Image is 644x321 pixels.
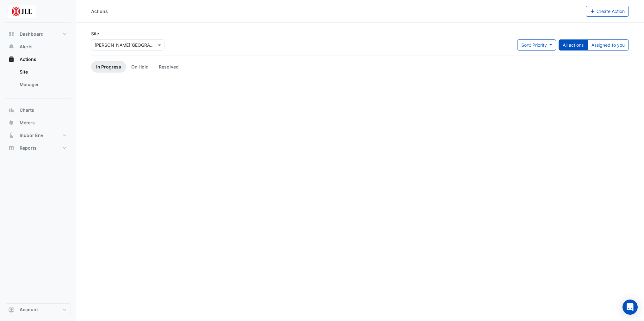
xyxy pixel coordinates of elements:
[15,78,71,91] a: Manager
[5,116,71,129] button: Meters
[91,61,126,73] a: In Progress
[5,303,71,316] button: Account
[20,56,36,62] span: Actions
[5,40,71,53] button: Alerts
[5,142,71,154] button: Reports
[8,120,15,126] app-icon: Meters
[91,30,99,37] label: Site
[20,31,44,37] span: Dashboard
[8,44,15,50] app-icon: Alerts
[154,61,184,73] a: Resolved
[20,306,38,313] span: Account
[20,44,33,50] span: Alerts
[597,9,625,14] span: Create Action
[8,56,15,62] app-icon: Actions
[8,107,15,113] app-icon: Charts
[8,31,15,37] app-icon: Dashboard
[91,8,108,15] div: Actions
[5,129,71,142] button: Indoor Env
[20,132,43,139] span: Indoor Env
[587,39,629,51] button: Assigned to you
[521,42,547,48] span: Sort: Priority
[15,66,71,78] a: Site
[586,6,629,17] button: Create Action
[5,53,71,66] button: Actions
[559,39,588,51] button: All actions
[20,120,35,126] span: Meters
[5,104,71,116] button: Charts
[8,5,36,18] img: Company Logo
[20,107,34,113] span: Charts
[517,39,556,51] button: Sort: Priority
[622,300,638,315] div: Open Intercom Messenger
[126,61,154,73] a: On Hold
[5,28,71,40] button: Dashboard
[20,145,37,151] span: Reports
[8,132,15,139] app-icon: Indoor Env
[5,66,71,93] div: Actions
[8,145,15,151] app-icon: Reports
